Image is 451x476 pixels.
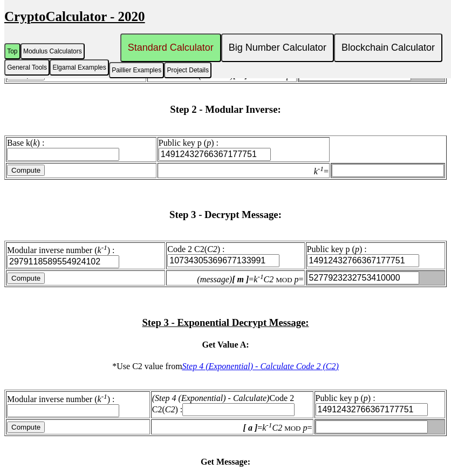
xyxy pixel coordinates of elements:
label: Modular inverse number ( ) : [7,246,119,266]
i: C2 [264,275,274,284]
h3: Step 3 - Decrypt Message: [4,209,447,221]
i: k [314,167,318,176]
i: -1 [266,421,272,429]
label: = = [243,423,312,432]
input: Modular inverse number (k-1) : [7,255,119,268]
u: CryptoCalculator - 2020 [4,9,145,24]
label: = = [197,275,303,284]
h4: Get Value A: [4,340,447,350]
i: k [98,395,101,404]
i: C2 [272,423,282,432]
input: Base k(k) : [7,148,119,161]
i: [ m ] [232,275,249,284]
label: Code 2 C2( ) : [152,393,295,414]
i: -1 [318,164,324,172]
button: Paillier Examples [109,62,164,78]
i: p [355,244,359,254]
input: (Step 4 (Exponential) - Calculate)Code 2 C2(C2) : [182,403,295,416]
i: (Step 4 (Exponential) - Calculate) [152,393,270,403]
i: [ a ] [243,423,258,432]
a: Step 4 (Exponential) - Calculate Code 2 (C2) [182,362,339,371]
label: Base k( ) : [7,138,119,159]
input: Public key p (p) : [307,254,419,267]
button: Top [4,43,20,59]
input: Compute [7,165,45,176]
input: Code 2 C2(C2) : [167,254,279,267]
h3: Step 2 - Modular Inverse: [4,104,447,115]
i: k [254,275,257,284]
i: p [303,423,307,432]
label: Modular inverse number ( ) : [7,395,119,415]
i: C2 [207,244,217,254]
button: Modulus Calculators [20,43,85,59]
label: Public key p ( ) : [159,138,271,159]
i: -1 [101,243,107,251]
p: *Use C2 value from [4,362,447,371]
input: Modular inverse number (k-1) : [7,404,119,417]
button: Elgamal Examples [50,59,109,76]
button: Project Details [164,62,211,78]
label: Public key p ( ) : [316,393,428,414]
i: -1 [101,392,107,400]
input: Public key p (p) : [159,148,271,161]
i: p [364,393,368,403]
u: Step 3 - Exponential Decrypt Message: [142,317,309,328]
i: (message) [197,275,232,284]
button: Big Number Calculator [221,33,334,62]
h4: Get Message: [4,457,447,467]
font: MOD [276,276,292,284]
input: Compute [7,421,45,433]
i: p [207,138,211,147]
i: p [295,275,299,284]
i: C2 [165,405,175,414]
label: = [314,167,329,176]
label: Code 2 C2( ) : [167,244,279,265]
label: Public key p ( ) : [307,244,419,265]
i: k [98,246,101,255]
i: -1 [257,272,263,280]
button: Standard Calculator [120,33,221,62]
button: Blockchain Calculator [334,33,442,62]
input: Public key p (p) : [316,403,428,416]
i: k [262,423,266,432]
i: k [33,138,37,147]
input: Compute [7,273,45,284]
button: General Tools [4,59,50,76]
font: MOD [284,424,300,432]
